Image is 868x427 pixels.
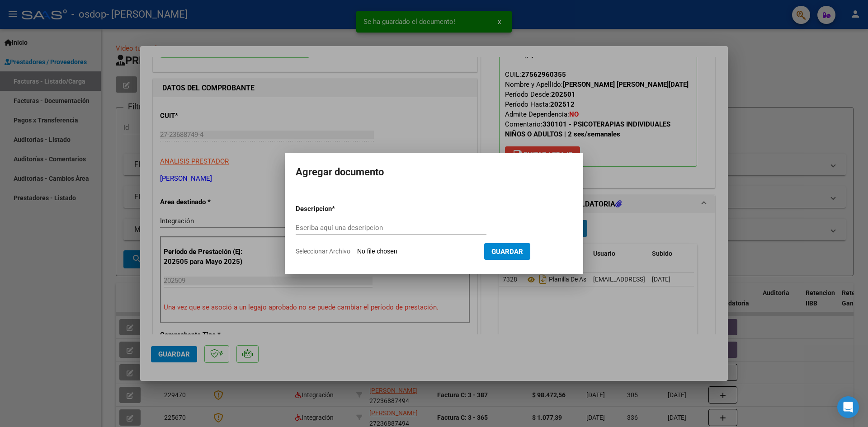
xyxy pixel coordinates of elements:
[837,396,859,418] div: Open Intercom Messenger
[491,248,523,256] span: Guardar
[484,243,530,260] button: Guardar
[296,248,350,255] span: Seleccionar Archivo
[296,164,572,181] h2: Agregar documento
[296,204,379,214] p: Descripcion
